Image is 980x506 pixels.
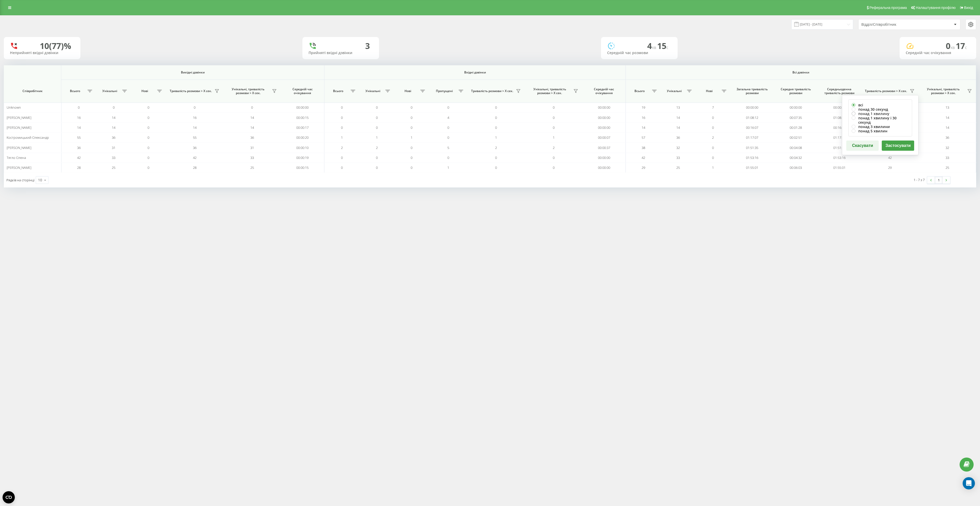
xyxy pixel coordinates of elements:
[447,105,449,110] span: 0
[495,135,497,140] span: 1
[64,89,86,93] span: Всього
[712,125,714,130] span: 0
[495,145,497,150] span: 2
[495,165,497,170] span: 0
[411,135,412,140] span: 1
[817,112,861,122] td: 01:08:12
[657,40,668,51] span: 15
[642,105,645,110] span: 19
[712,145,714,150] span: 0
[774,123,818,133] td: 00:01:28
[281,133,325,143] td: 00:00:20
[250,125,254,130] span: 14
[861,22,922,27] div: Відділ/Співробітник
[7,165,31,170] span: [PERSON_NAME]
[77,70,309,74] span: Вихідні дзвінки
[730,112,774,122] td: 01:08:12
[341,115,343,120] span: 0
[411,105,412,110] span: 0
[642,125,645,130] span: 14
[817,123,861,133] td: 00:16:07
[642,165,645,170] span: 29
[7,135,49,140] span: Костромицький Олександр
[77,125,81,130] span: 14
[365,41,370,51] div: 3
[712,105,714,110] span: 7
[817,153,861,163] td: 01:53:16
[730,143,774,153] td: 01:51:35
[341,125,343,130] span: 0
[10,51,74,55] div: Неприйняті вхідні дзвінки
[553,155,555,160] span: 0
[38,178,42,183] div: 10
[730,103,774,112] td: 00:00:00
[906,51,970,55] div: Середній час очікування
[946,155,949,160] span: 33
[676,145,680,150] span: 32
[251,105,253,110] span: 0
[376,165,378,170] span: 0
[112,135,115,140] span: 36
[946,105,949,110] span: 13
[281,163,325,173] td: 00:00:15
[327,89,349,93] span: Всього
[914,177,925,182] div: 1 - 7 з 7
[946,165,949,170] span: 25
[250,145,254,150] span: 31
[946,145,949,150] span: 32
[376,105,378,110] span: 0
[582,103,626,112] td: 00:00:00
[935,176,942,184] a: 1
[852,107,909,111] label: понад 30 секунд
[582,163,626,173] td: 00:00:00
[113,105,115,110] span: 0
[376,145,378,150] span: 2
[99,89,121,93] span: Унікальні
[582,112,626,122] td: 00:00:00
[963,477,975,489] div: Open Intercom Messenger
[77,165,81,170] span: 28
[553,145,555,150] span: 2
[148,135,149,140] span: 0
[148,125,149,130] span: 0
[846,141,879,151] button: Скасувати
[646,70,956,74] span: Всі дзвінки
[411,125,412,130] span: 0
[281,112,325,122] td: 00:00:15
[730,163,774,173] td: 01:55:01
[822,87,857,95] span: Середньоденна тривалість розмови
[642,155,645,160] span: 42
[447,115,449,120] span: 4
[447,125,449,130] span: 0
[712,115,714,120] span: 0
[642,135,645,140] span: 57
[642,115,645,120] span: 16
[774,163,818,173] td: 00:06:03
[193,135,197,140] span: 55
[964,6,973,10] span: Вихід
[226,87,270,95] span: Унікальні, тривалість розмови > Х сек.
[666,45,668,50] span: c
[7,155,26,160] span: Тягло Олена
[817,103,861,112] td: 00:00:00
[921,87,965,95] span: Унікальні, тривалість розмови > Х сек.
[376,125,378,130] span: 0
[852,103,909,107] label: всі
[652,45,657,50] span: хв
[250,155,254,160] span: 33
[432,89,457,93] span: Пропущені
[112,125,115,130] span: 14
[447,155,449,160] span: 0
[774,153,818,163] td: 00:04:32
[956,40,967,51] span: 17
[628,89,651,93] span: Всього
[168,89,213,93] span: Тривалість розмови > Х сек.
[582,153,626,163] td: 00:00:00
[411,165,412,170] span: 0
[553,125,555,130] span: 0
[376,115,378,120] span: 0
[341,145,343,150] span: 2
[869,6,907,10] span: Реферальна програма
[148,105,149,110] span: 0
[663,89,685,93] span: Унікальні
